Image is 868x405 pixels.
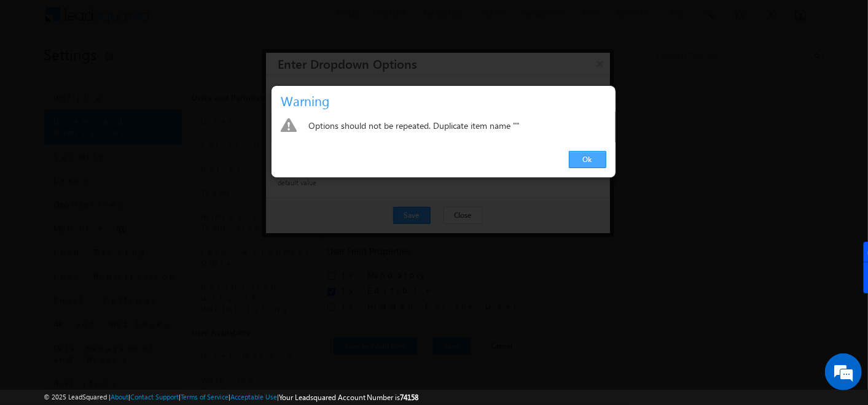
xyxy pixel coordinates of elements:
h3: Warning [281,90,611,112]
div: Options should not be repeated. Duplicate item name "" [308,118,606,135]
img: d_60004797649_company_0_60004797649 [21,64,52,80]
a: Acceptable Use [230,393,277,401]
a: Contact Support [130,393,179,401]
em: Submit [180,315,223,332]
a: About [111,393,128,401]
a: Ok [569,151,606,168]
textarea: Type your message and click 'Submit' [16,114,224,306]
a: Terms of Service [181,393,229,401]
span: © 2025 LeadSquared | | | | | [44,391,419,403]
div: Leave a message [64,64,206,80]
span: 74158 [401,393,419,402]
span: Your Leadsquared Account Number is [279,393,419,402]
div: Minimize live chat window [201,6,231,36]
